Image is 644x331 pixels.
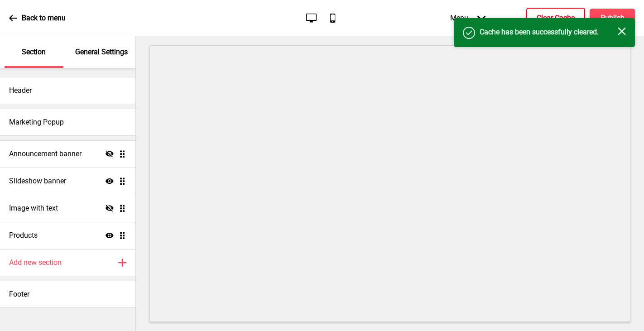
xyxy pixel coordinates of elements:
a: Back to menu [9,6,66,30]
h4: Clear Cache [537,13,575,23]
h4: Marketing Popup [9,117,64,127]
button: Clear Cache [526,8,585,29]
h4: Announcement banner [9,149,82,159]
p: Section [22,47,46,57]
h4: Publish [601,13,625,23]
h4: Slideshow banner [9,176,66,186]
h4: Add new section [9,258,62,268]
button: Publish [590,9,635,28]
h4: Image with text [9,203,58,213]
p: General Settings [75,47,128,57]
h4: Products [9,230,38,240]
div: Menu [441,5,495,31]
h4: Cache has been successfully cleared. [480,27,618,37]
h4: Footer [9,289,29,299]
p: Back to menu [22,13,66,23]
h4: Header [9,86,32,96]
